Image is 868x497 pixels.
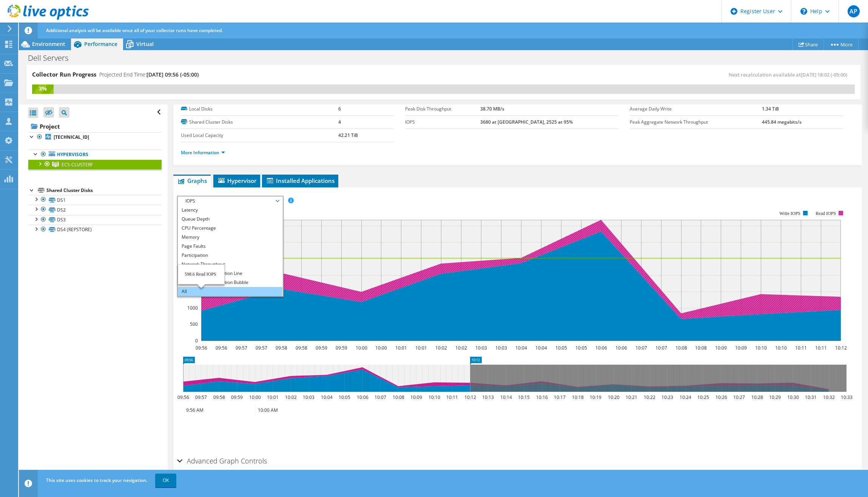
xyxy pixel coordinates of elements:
a: DS1 [28,195,162,205]
text: 09:56 [215,345,227,351]
text: 10:27 [733,394,745,400]
text: 10:03 [495,345,507,351]
text: 10:08 [695,345,706,351]
b: [TECHNICAL_ID] [54,134,89,140]
text: 09:59 [231,394,242,400]
a: ECS-CLUSTERF [28,160,162,169]
text: 10:09 [735,345,746,351]
text: 09:56 [177,394,189,400]
span: [DATE] 09:56 (-05:00) [146,71,199,78]
a: Project [28,120,162,132]
text: 10:06 [595,345,607,351]
text: 10:11 [446,394,458,400]
text: 10:31 [805,394,816,400]
text: 10:32 [823,394,834,400]
text: 10:01 [395,345,407,351]
text: 10:12 [464,394,476,400]
li: CPU Percentage [178,224,282,233]
a: More Information [181,149,225,156]
text: 09:57 [235,345,247,351]
text: 10:15 [518,394,529,400]
text: 10:00 [355,345,367,351]
b: 3680 at [GEOGRAPHIC_DATA], 2525 at 95% [480,119,573,125]
label: Used Local Capacity [181,132,339,139]
text: 10:10 [755,345,766,351]
text: 09:58 [295,345,307,351]
span: Performance [84,40,117,48]
span: Environment [32,40,65,48]
text: 10:06 [615,345,627,351]
a: More [823,38,859,50]
text: Write IOPS [779,211,800,216]
text: 10:05 [338,394,350,400]
text: 10:08 [675,345,687,351]
text: 0 [195,337,198,344]
text: 10:03 [302,394,314,400]
span: Additional analysis will be available once all of your collector runs have completed. [46,27,223,34]
text: 10:29 [769,394,780,400]
span: Virtual [136,40,154,48]
b: 445.84 megabits/s [762,119,802,125]
text: 10:13 [482,394,493,400]
label: Average Daily Write [630,105,762,113]
text: 10:05 [555,345,567,351]
a: DS2 [28,205,162,215]
text: 09:58 [213,394,225,400]
text: 09:59 [335,345,347,351]
text: 10:03 [475,345,487,351]
text: 500 [190,321,198,327]
label: IOPS [405,118,480,126]
b: 42.21 TiB [338,132,358,138]
text: 10:00 [249,394,261,400]
label: Peak Disk Throughput [405,105,480,113]
text: 10:33 [840,394,852,400]
label: Shared Cluster Disks [181,118,339,126]
span: Hypervisor [217,177,256,184]
text: 10:21 [625,394,637,400]
div: Shared Cluster Disks [46,186,162,195]
text: 09:59 [315,345,327,351]
text: 10:04 [321,394,332,400]
h2: Advanced Graph Controls [177,453,267,468]
text: 09:57 [195,394,207,400]
svg: \n [800,8,807,15]
a: OK [155,474,176,487]
text: 10:07 [655,345,667,351]
text: 10:11 [795,345,806,351]
h1: Dell Servers [25,54,80,62]
text: 10:14 [500,394,512,400]
text: 10:09 [410,394,422,400]
text: 10:20 [607,394,619,400]
span: [DATE] 18:02 (-05:00) [801,71,847,78]
text: 10:19 [589,394,601,400]
text: 10:30 [787,394,799,400]
li: All [178,287,282,296]
text: 1000 [187,305,198,311]
text: 10:09 [715,345,726,351]
a: DS3 [28,215,162,225]
text: 10:25 [697,394,709,400]
text: 10:02 [435,345,447,351]
span: Installed Applications [266,177,335,184]
b: 4 [338,119,341,125]
li: Memory [178,233,282,242]
text: Read IOPS [816,211,836,216]
li: Participation [178,251,282,260]
text: 09:57 [255,345,267,351]
span: This site uses cookies to track your navigation. [46,477,147,483]
span: IOPS [182,196,279,206]
text: 10:23 [661,394,673,400]
text: 10:24 [679,394,691,400]
text: 10:28 [751,394,763,400]
text: 10:18 [572,394,583,400]
b: 1.34 TiB [762,106,779,112]
label: Peak Aggregate Network Throughput [630,118,762,126]
a: DS4 (REPSTORE) [28,225,162,235]
a: Share [792,38,824,50]
span: AP [848,5,860,17]
text: 09:58 [275,345,287,351]
span: Next recalculation available at [729,71,851,78]
div: 3% [32,84,54,93]
text: 10:10 [775,345,786,351]
span: Graphs [177,177,207,184]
